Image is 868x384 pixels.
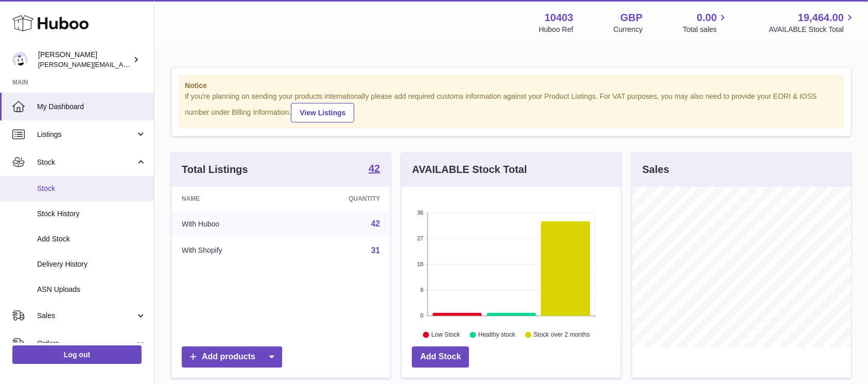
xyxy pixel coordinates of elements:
a: 42 [371,219,380,228]
div: Huboo Ref [539,25,574,34]
span: Delivery History [37,259,146,269]
th: Quantity [289,187,390,211]
span: Sales [37,311,135,321]
a: View Listings [291,103,354,123]
text: Low Stock [431,331,460,338]
span: Stock History [37,209,146,219]
td: With Huboo [171,211,289,237]
strong: 10403 [545,11,574,25]
span: My Dashboard [37,102,146,112]
div: Currency [614,25,643,34]
img: keval@makerscabinet.com [12,52,28,67]
td: With Shopify [171,237,289,264]
text: 18 [418,261,424,267]
strong: Notice [185,81,838,91]
span: 0.00 [697,11,717,25]
a: Add Stock [412,346,469,368]
h3: AVAILABLE Stock Total [412,163,527,177]
strong: 42 [369,163,380,173]
span: Stock [37,184,146,194]
text: Healthy stock [478,331,516,338]
div: [PERSON_NAME] [38,50,131,69]
span: Add Stock [37,234,146,244]
text: 0 [421,312,424,319]
div: If you're planning on sending your products internationally please add required customs informati... [185,92,838,123]
a: 42 [369,163,380,176]
th: Name [171,187,289,211]
span: Total sales [683,25,728,34]
text: 9 [421,287,424,293]
span: AVAILABLE Stock Total [769,25,856,34]
strong: GBP [620,11,643,25]
a: Log out [12,345,142,364]
a: 31 [371,246,380,255]
span: Listings [37,130,135,139]
span: Stock [37,158,135,167]
a: 19,464.00 AVAILABLE Stock Total [769,11,856,34]
text: Stock over 2 months [534,331,590,338]
span: 19,464.00 [798,11,844,25]
text: 27 [418,235,424,241]
a: Add products [182,346,282,368]
span: Orders [37,339,135,348]
h3: Total Listings [182,163,248,177]
h3: Sales [643,163,669,177]
text: 36 [418,210,424,216]
span: [PERSON_NAME][EMAIL_ADDRESS][DOMAIN_NAME] [38,60,206,68]
span: ASN Uploads [37,285,146,294]
a: 0.00 Total sales [683,11,728,34]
